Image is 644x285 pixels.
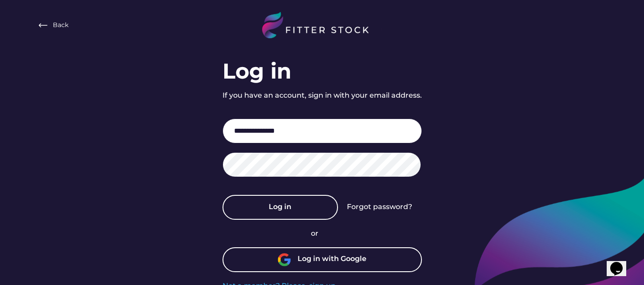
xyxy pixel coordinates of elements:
[607,249,635,276] iframe: chat widget
[223,56,291,86] div: Log in
[38,20,48,31] img: Frame%20%282%29.svg
[262,12,382,39] img: LOGO%20%282%29.svg
[298,254,366,265] div: Log in with Google
[347,202,412,212] div: Forgot password?
[278,253,291,266] img: unnamed.png
[223,195,338,220] button: Log in
[223,91,422,100] div: If you have an account, sign in with your email address.
[311,229,333,238] div: or
[53,21,68,30] div: Back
